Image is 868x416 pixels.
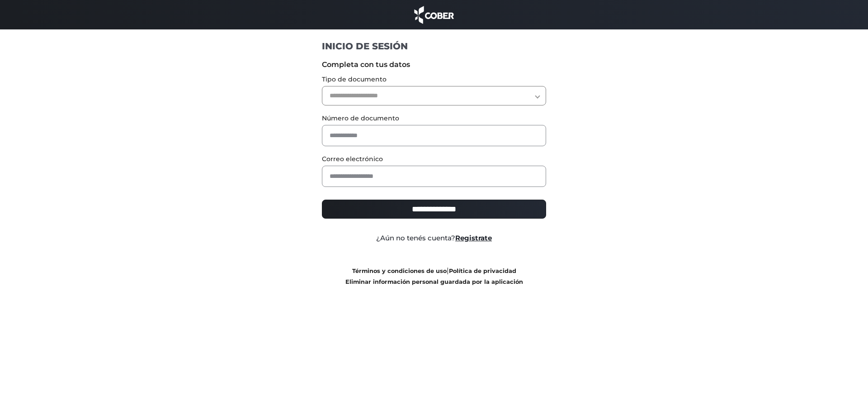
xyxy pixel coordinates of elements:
img: cober_marca.png [412,5,456,25]
a: Términos y condiciones de uso [352,268,447,274]
label: Completa con tus datos [322,59,547,70]
div: ¿Aún no tenés cuenta? [315,233,553,244]
a: Eliminar información personal guardada por la aplicación [345,278,523,285]
label: Tipo de documento [322,75,547,84]
label: Número de documento [322,114,547,123]
h1: INICIO DE SESIÓN [322,40,547,52]
div: | [315,265,553,287]
a: Registrate [455,234,492,242]
a: Política de privacidad [449,268,516,274]
label: Correo electrónico [322,154,547,164]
